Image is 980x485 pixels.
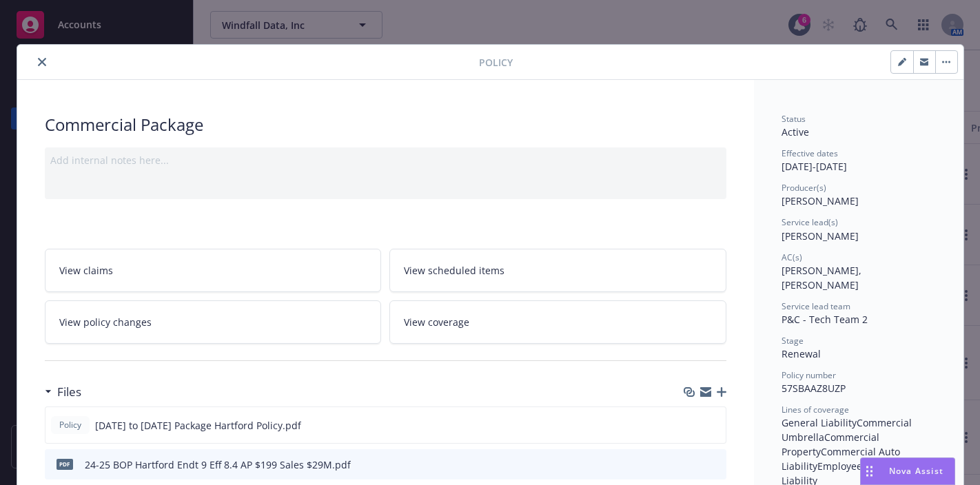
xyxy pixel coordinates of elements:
[782,182,826,194] span: Producer(s)
[782,313,868,326] span: P&C - Tech Team 2
[50,153,721,167] div: Add internal notes here...
[45,300,382,344] a: View policy changes
[59,263,113,278] span: View claims
[686,418,697,433] button: download file
[782,113,806,125] span: Status
[708,457,721,472] button: preview file
[686,457,697,472] button: download file
[404,263,504,278] span: View scheduled items
[782,445,903,473] span: Commercial Auto Liability
[782,300,850,312] span: Service lead team
[59,315,152,329] span: View policy changes
[389,249,726,292] a: View scheduled items
[57,383,81,401] h3: Files
[95,418,301,433] span: [DATE] to [DATE] Package Hartford Policy.pdf
[782,335,804,347] span: Stage
[782,264,864,291] span: [PERSON_NAME], [PERSON_NAME]
[782,347,821,360] span: Renewal
[782,416,857,429] span: General Liability
[782,125,809,138] span: Active
[782,416,915,444] span: Commercial Umbrella
[782,382,846,395] span: 57SBAAZ8UZP
[782,216,838,228] span: Service lead(s)
[782,229,859,242] span: [PERSON_NAME]
[45,383,81,401] div: Files
[479,55,513,70] span: Policy
[782,194,859,207] span: [PERSON_NAME]
[57,459,73,469] span: pdf
[782,147,838,159] span: Effective dates
[860,457,955,485] button: Nova Assist
[782,251,802,263] span: AC(s)
[861,458,878,484] div: Drag to move
[782,431,882,458] span: Commercial Property
[782,369,836,381] span: Policy number
[34,54,50,70] button: close
[708,418,720,433] button: preview file
[782,147,936,174] div: [DATE] - [DATE]
[389,300,726,344] a: View coverage
[57,419,84,431] span: Policy
[889,465,943,477] span: Nova Assist
[85,457,351,472] div: 24-25 BOP Hartford Endt 9 Eff 8.4 AP $199 Sales $29M.pdf
[404,315,469,329] span: View coverage
[782,404,849,415] span: Lines of coverage
[45,113,726,136] div: Commercial Package
[45,249,382,292] a: View claims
